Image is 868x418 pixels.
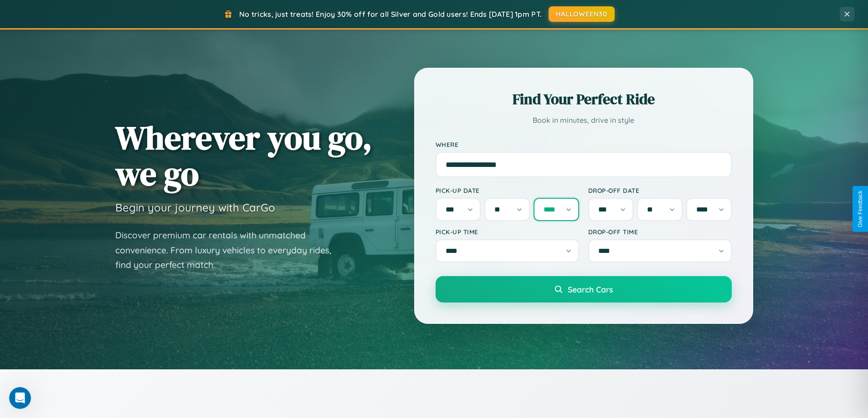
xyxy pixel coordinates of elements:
[9,387,31,409] iframe: Intercom live chat
[568,284,613,294] span: Search Cars
[436,141,732,148] label: Where
[115,120,372,191] h1: Wherever you go, we go
[436,114,732,127] p: Book in minutes, drive in style
[115,228,343,272] p: Discover premium car rentals with unmatched convenience. From luxury vehicles to everyday rides, ...
[436,89,732,109] h2: Find Your Perfect Ride
[436,228,579,236] label: Pick-up Time
[239,10,542,19] span: No tricks, just treats! Enjoy 30% off for all Silver and Gold users! Ends [DATE] 1pm PT.
[549,6,615,22] button: HALLOWEEN30
[436,276,732,302] button: Search Cars
[588,228,732,236] label: Drop-off Time
[588,186,732,194] label: Drop-off Date
[115,201,275,214] h3: Begin your journey with CarGo
[857,191,863,227] div: Give Feedback
[436,186,579,194] label: Pick-up Date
